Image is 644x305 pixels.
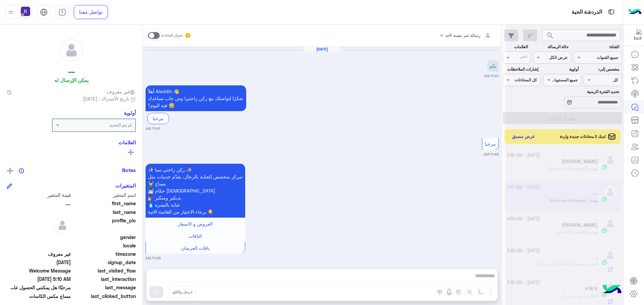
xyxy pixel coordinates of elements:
[445,33,480,38] span: رسالة غير معينة لأحد
[181,245,210,251] span: باقات العرسان
[72,284,136,291] span: last_message
[54,217,71,234] img: defaultAdmin.png
[600,278,624,302] img: hulul-logo.png
[40,8,48,16] img: tab
[146,85,246,111] p: 9/6/2025, 11:41 AM
[122,167,136,173] h6: Notes
[7,250,71,257] span: غير معروف
[72,293,136,300] span: last_clicked_button
[72,217,136,232] span: profile_pic
[7,139,136,145] h6: العلامات
[161,33,183,38] small: تحويل المحادثة
[304,47,340,52] h6: [DATE]
[630,29,642,41] img: 322853014244696
[72,209,136,216] span: last_name
[7,293,71,300] span: مساج مكس الكاسات
[146,255,161,261] small: 11:46 AM
[72,259,136,266] span: signup_date
[55,5,69,19] a: tab
[168,286,196,298] button: ارسل واغلق
[72,250,136,257] span: timezone
[503,66,538,72] label: إشارات الملاحظات
[487,60,499,72] p: 9/6/2025, 11:41 AM
[484,152,499,157] small: 11:46 AM
[72,267,136,274] span: last_visited_flow
[7,200,71,207] span: ....
[115,182,136,188] h6: المتغيرات
[54,77,89,83] h6: يمكن الإرسال له
[146,164,245,218] p: 9/6/2025, 11:46 AM
[19,168,24,173] img: notes
[7,267,71,274] span: Welcome Message
[7,276,71,283] span: 2025-09-19T02:10:53.523Z
[503,44,528,50] label: العلامات
[485,141,496,147] span: مرحبا
[146,126,160,131] small: 11:41 AM
[72,192,136,199] span: اسم المتغير
[7,192,71,199] span: قيمة المتغير
[68,67,75,75] h5: ....
[520,54,528,61] div: اختر
[7,234,71,241] span: null
[83,95,129,102] span: تاريخ الأشتراك : [DATE]
[72,234,136,241] span: gender
[7,168,13,174] img: add
[72,276,136,283] span: last_interaction
[189,233,202,239] span: الباقات
[74,5,108,19] a: تواصل معنا
[58,8,66,16] img: tab
[628,5,642,19] img: Logo
[124,110,136,116] h6: أولوية
[60,39,83,62] img: defaultAdmin.png
[109,123,132,128] b: لم يتم التحديد
[558,96,570,107] div: loading...
[484,73,499,79] small: 11:41 AM
[7,242,71,249] span: null
[178,221,213,227] span: العروض و الاسعار
[607,8,615,16] img: tab
[147,113,169,124] div: مرحبا
[107,88,136,95] span: غير معروف
[7,259,71,266] span: 2025-06-09T08:41:45.59Z
[72,200,136,207] span: first_name
[503,112,622,124] button: تطبيق الفلاتر
[572,8,602,17] p: الدردشة الحية
[21,7,30,16] img: userImage
[72,242,136,249] span: locale
[7,8,15,16] img: profile
[7,284,71,291] span: مرحبًا! هل يمكنني الحصول على مزيد من المعلومات حول هذا؟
